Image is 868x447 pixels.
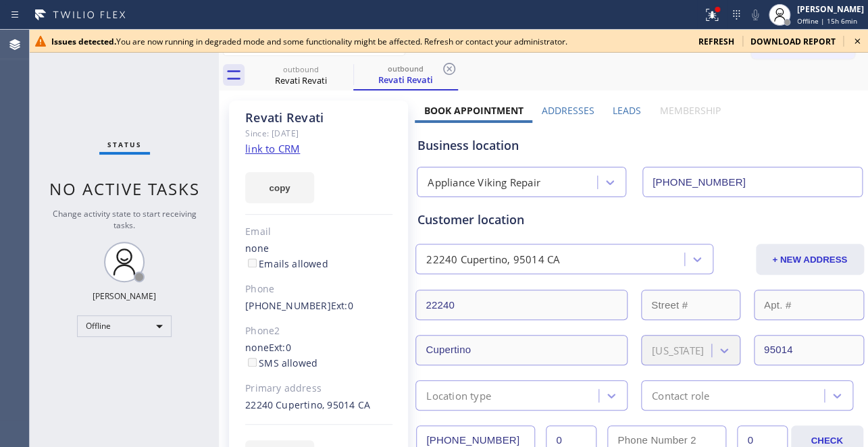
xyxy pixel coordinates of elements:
div: Email [245,224,392,240]
div: Revati Revati [355,74,457,86]
div: Customer location [417,211,861,229]
div: outbound [355,63,457,74]
div: [PERSON_NAME] [93,290,156,302]
label: SMS allowed [245,357,317,369]
div: none [245,340,392,371]
div: 22240 Cupertino, 95014 CA [245,398,392,413]
input: Phone Number [642,167,863,197]
div: Offline [77,315,172,337]
span: refresh [698,36,734,47]
input: Emails allowed [248,259,257,267]
div: Appliance Viking Repair [428,175,540,190]
div: Business location [417,136,861,155]
div: Location type [426,388,491,403]
span: Offline | 15h 6min [797,16,857,26]
span: Ext: 0 [331,299,353,312]
div: Revati Revati [355,60,457,89]
input: Street # [641,290,740,320]
label: Addresses [542,104,594,117]
a: link to CRM [245,142,300,155]
input: Apt. # [754,290,864,320]
div: 22240 Cupertino, 95014 CA [426,252,560,267]
div: Revati Revati [250,74,352,86]
span: Change activity state to start receiving tasks. [53,208,197,231]
input: City [415,335,628,365]
div: Phone [245,282,392,297]
input: ZIP [754,335,864,365]
label: Leads [613,104,641,117]
div: Primary address [245,381,392,396]
input: SMS allowed [248,358,257,367]
div: Phone2 [245,323,392,339]
span: Status [107,140,142,149]
button: + NEW ADDRESS [756,244,864,275]
button: copy [245,172,314,203]
span: download report [750,36,836,47]
div: Contact role [652,388,709,403]
span: Ext: 0 [269,341,291,354]
label: Emails allowed [245,257,328,270]
a: [PHONE_NUMBER] [245,299,331,312]
label: Membership [659,104,720,117]
div: Since: [DATE] [245,126,392,141]
div: [PERSON_NAME] [797,3,864,15]
div: Revati Revati [250,60,352,90]
label: Book Appointment [424,104,524,117]
b: Issues detected. [51,36,116,47]
div: none [245,241,392,272]
div: You are now running in degraded mode and some functionality might be affected. Refresh or contact... [51,36,688,47]
button: Mute [746,5,765,24]
div: outbound [250,64,352,74]
span: No active tasks [49,178,200,200]
div: Revati Revati [245,110,392,126]
input: Address [415,290,628,320]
